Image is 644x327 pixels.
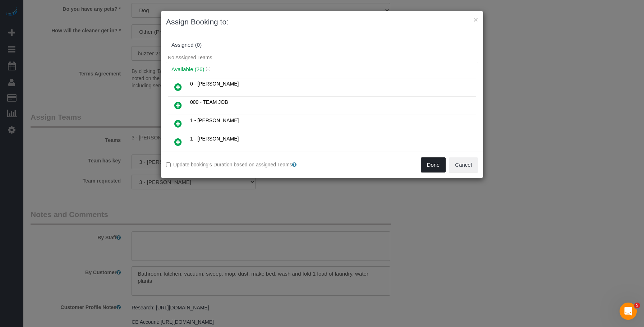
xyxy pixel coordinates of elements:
button: Cancel [449,157,478,172]
h3: Assign Booking to: [166,17,478,27]
span: 0 - [PERSON_NAME] [190,81,239,87]
label: Update booking's Duration based on assigned Teams [166,161,317,168]
h4: Available (26) [171,66,473,73]
div: Assigned (0) [171,42,473,48]
button: Done [421,157,446,172]
iframe: Intercom live chat [620,303,637,320]
span: 1 - [PERSON_NAME] [190,118,239,123]
span: 1 - [PERSON_NAME] [190,136,239,142]
button: × [474,16,478,23]
span: No Assigned Teams [168,55,212,60]
span: 5 [634,303,640,308]
span: 000 - TEAM JOB [190,99,228,105]
input: Update booking's Duration based on assigned Teams [166,162,171,167]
